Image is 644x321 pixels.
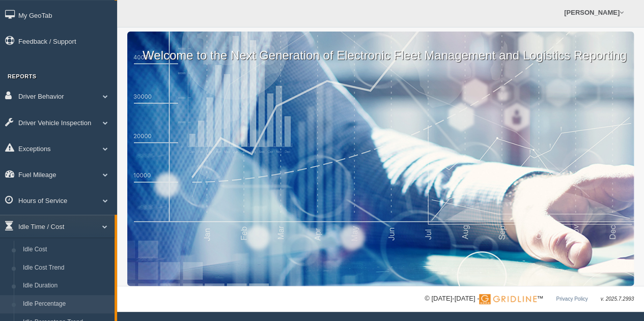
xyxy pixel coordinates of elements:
[425,294,634,304] div: © [DATE]-[DATE] - ™
[601,296,634,302] span: v. 2025.7.2993
[479,294,537,304] img: Gridline
[18,277,115,295] a: Idle Duration
[18,259,115,277] a: Idle Cost Trend
[556,296,587,302] a: Privacy Policy
[127,32,634,64] p: Welcome to the Next Generation of Electronic Fleet Management and Logistics Reporting
[18,241,115,259] a: Idle Cost
[18,295,115,313] a: Idle Percentage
